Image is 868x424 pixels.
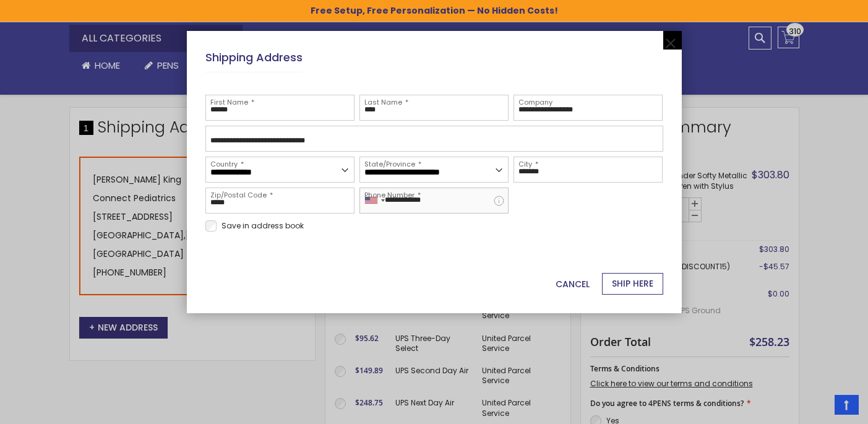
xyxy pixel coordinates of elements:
[766,391,868,424] iframe: Google Customer Reviews
[205,50,303,72] h1: Shipping Address
[602,273,663,295] button: Ship Here
[612,277,653,290] span: Ship Here
[221,220,304,231] span: Save in address book
[360,188,389,213] div: United States: +1
[556,278,590,290] button: Cancel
